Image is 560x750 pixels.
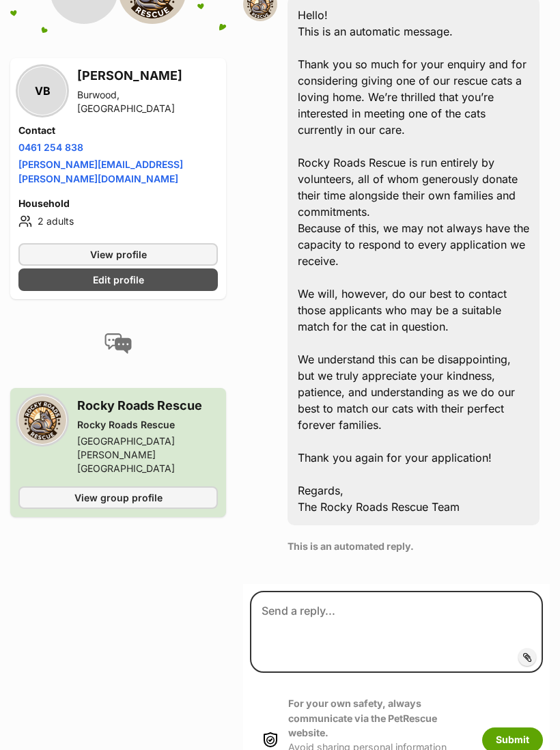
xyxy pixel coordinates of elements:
a: View group profile [18,486,218,509]
h3: Rocky Roads Rescue [77,396,218,415]
a: [PERSON_NAME][EMAIL_ADDRESS][PERSON_NAME][DOMAIN_NAME] [18,158,183,184]
h4: Contact [18,124,218,137]
span: Edit profile [93,273,144,287]
div: Rocky Roads Rescue [77,418,218,432]
a: 0461 254 838 [18,141,83,153]
div: Burwood, [GEOGRAPHIC_DATA] [77,88,218,115]
span: View profile [90,247,147,262]
strong: For your own safety, always communicate via the PetRescue website. [288,697,437,738]
img: Rocky Roads Rescue profile pic [18,396,66,444]
a: View profile [18,243,218,266]
h4: Household [18,197,218,210]
img: conversation-icon-4a6f8262b818ee0b60e3300018af0b2d0b884aa5de6e9bcb8d3d4eeb1a70a7c4.svg [104,333,132,354]
div: [GEOGRAPHIC_DATA][PERSON_NAME][GEOGRAPHIC_DATA] [77,434,218,475]
li: 2 adults [18,213,218,230]
span: View group profile [74,490,163,505]
div: VB [18,67,66,115]
h3: [PERSON_NAME] [77,66,218,85]
p: This is an automated reply. [288,539,540,553]
a: Edit profile [18,268,218,291]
